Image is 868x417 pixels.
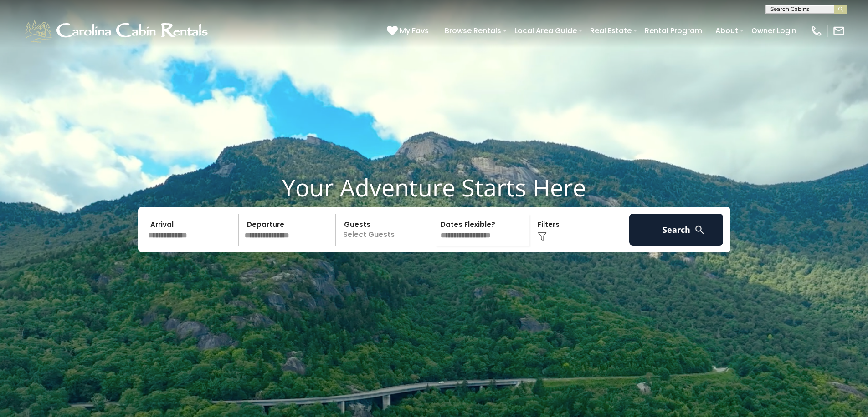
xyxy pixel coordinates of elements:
a: Real Estate [586,23,636,39]
img: search-regular-white.png [694,224,705,236]
h1: Your Adventure Starts Here [7,173,861,201]
img: filter--v1.png [538,232,547,241]
a: My Favs [387,25,431,37]
img: mail-regular-white.png [832,25,845,37]
span: My Favs [400,25,429,36]
a: Rental Program [640,23,707,39]
p: Select Guests [339,214,432,246]
img: phone-regular-white.png [810,25,823,37]
a: About [711,23,743,39]
img: White-1-1-2.png [23,17,212,45]
a: Local Area Guide [510,23,581,39]
button: Search [629,214,724,246]
a: Owner Login [747,23,801,39]
a: Browse Rentals [440,23,506,39]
